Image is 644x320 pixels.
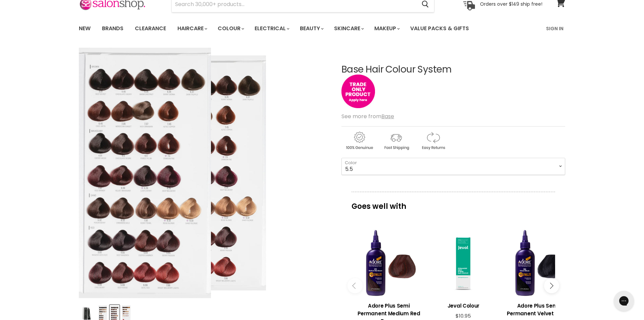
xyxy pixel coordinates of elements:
a: Value Packs & Gifts [405,21,474,36]
a: Haircare [172,21,211,36]
a: Electrical [250,21,293,36]
a: Sign In [542,21,568,36]
a: Colour [213,21,248,36]
div: Base Hair Colour System image. Click or Scroll to Zoom. [79,48,329,299]
a: Clearance [130,21,171,36]
img: Base_ColourChart_Page2_1800x1800.webp [79,47,211,298]
iframe: Gorgias live chat messenger [610,288,637,313]
h3: Adore Plus Semi Permanent Velvet Black [504,302,572,317]
h1: Base Hair Colour System [341,64,565,75]
img: tradeonly_small.jpg [341,75,375,108]
nav: Main [70,19,574,38]
span: $10.95 [455,312,471,319]
p: Goes well with [352,192,555,214]
a: Skincare [329,21,368,36]
span: See more from [341,112,394,120]
a: Beauty [295,21,328,36]
a: Brands [97,21,128,36]
p: Orders over $149 ship free! [480,1,542,7]
img: shipping.gif [378,131,414,151]
a: New [74,21,96,36]
a: Makeup [369,21,404,36]
h3: Jeval Colour [429,302,497,310]
img: genuine.gif [341,131,377,151]
a: View product:Jeval Colour [429,297,497,313]
ul: Main menu [74,19,508,38]
img: returns.gif [415,131,451,151]
a: Base [381,112,394,120]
